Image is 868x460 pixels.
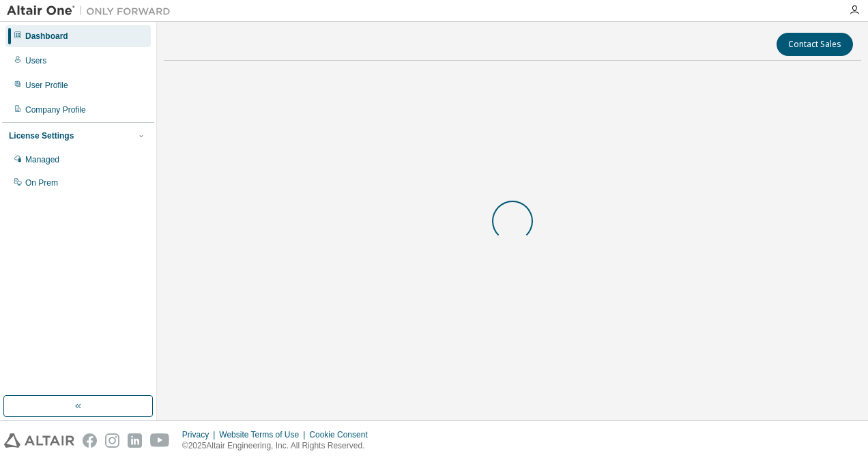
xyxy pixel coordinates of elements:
[25,154,59,165] div: Managed
[150,433,170,448] img: youtube.svg
[9,130,74,141] div: License Settings
[182,440,376,452] p: © 2025 Altair Engineering, Inc. All Rights Reserved.
[25,177,58,188] div: On Prem
[7,4,177,18] img: Altair One
[83,433,97,448] img: facebook.svg
[4,433,74,448] img: altair_logo.svg
[25,80,68,91] div: User Profile
[105,433,119,448] img: instagram.svg
[309,429,375,440] div: Cookie Consent
[25,104,86,115] div: Company Profile
[25,31,68,42] div: Dashboard
[182,429,219,440] div: Privacy
[128,433,142,448] img: linkedin.svg
[219,429,309,440] div: Website Terms of Use
[25,55,46,66] div: Users
[777,33,853,56] button: Contact Sales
